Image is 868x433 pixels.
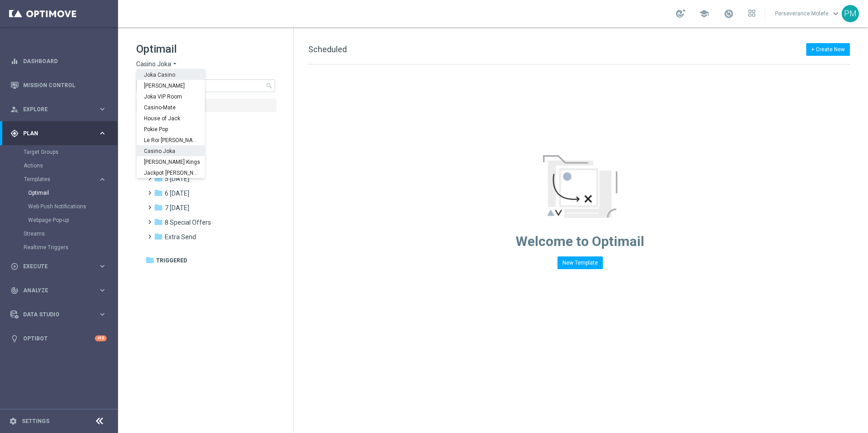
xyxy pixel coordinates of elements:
[10,263,107,270] button: play_circle_outline Execute keyboard_arrow_right
[516,233,644,249] span: Welcome to Optimail
[10,49,107,73] div: Dashboard
[145,256,154,265] i: folder
[10,326,107,350] div: Optibot
[10,129,98,138] div: Plan
[98,262,107,271] i: keyboard_arrow_right
[10,106,107,113] button: person_search Explore keyboard_arrow_right
[24,177,98,182] div: Templates
[10,286,98,295] div: Analyze
[22,418,49,424] a: Settings
[136,60,171,69] span: Casino Joka
[98,175,107,184] i: keyboard_arrow_right
[23,49,107,73] a: Dashboard
[24,176,107,183] button: Templates keyboard_arrow_right
[24,177,89,182] span: Templates
[543,155,617,218] img: emptyStateManageTemplates.jpg
[136,42,275,56] h1: Optimail
[10,130,107,137] button: gps_fixed Plan keyboard_arrow_right
[24,230,94,237] a: Streams
[10,262,98,271] div: Execute
[95,335,107,341] div: +10
[24,244,94,251] a: Realtime Triggers
[23,73,107,97] a: Mission Control
[10,310,98,319] div: Data Studio
[10,73,107,97] div: Mission Control
[28,189,94,197] a: Optimail
[24,145,117,159] div: Target Groups
[806,43,850,56] button: + Create New
[171,60,178,69] i: arrow_drop_down
[9,417,17,425] i: settings
[165,218,211,226] span: 8 Special Offers
[98,310,107,319] i: keyboard_arrow_right
[28,186,117,200] div: Optimail
[154,217,163,226] i: folder
[10,287,107,294] button: track_changes Analyze keyboard_arrow_right
[23,312,98,317] span: Data Studio
[98,286,107,295] i: keyboard_arrow_right
[24,159,117,172] div: Actions
[10,311,107,318] button: Data Studio keyboard_arrow_right
[28,216,94,224] a: Webpage Pop-up
[23,326,95,350] a: Optibot
[266,82,273,89] span: search
[24,172,117,227] div: Templates
[154,188,163,197] i: folder
[23,288,98,293] span: Analyze
[10,262,19,271] i: play_circle_outline
[10,129,19,138] i: gps_fixed
[308,44,347,54] span: Scheduled
[842,5,859,22] div: PM
[165,189,189,197] span: 6 Sunday
[28,200,117,213] div: Web Push Notifications
[154,203,163,212] i: folder
[136,79,275,92] input: Search Template
[10,58,107,65] button: equalizer Dashboard
[24,162,94,169] a: Actions
[10,286,19,295] i: track_changes
[10,335,19,343] i: lightbulb
[831,9,841,19] span: keyboard_arrow_down
[28,213,117,227] div: Webpage Pop-up
[98,105,107,113] i: keyboard_arrow_right
[10,105,19,113] i: person_search
[557,256,603,269] button: New Template
[24,241,117,254] div: Realtime Triggers
[23,264,98,269] span: Execute
[10,57,19,65] i: equalizer
[23,107,98,112] span: Explore
[154,174,163,183] i: folder
[699,9,709,19] span: school
[154,232,163,241] i: folder
[28,203,94,210] a: Web Push Notifications
[165,204,189,212] span: 7 Monday
[24,148,94,156] a: Target Groups
[10,82,107,89] button: Mission Control
[24,227,117,241] div: Streams
[136,60,178,69] button: Casino Joka arrow_drop_down
[10,105,98,113] div: Explore
[165,233,196,241] span: Extra Send
[156,256,187,265] span: Triggered
[774,7,842,20] a: Perseverance Molefekeyboard_arrow_down
[98,129,107,138] i: keyboard_arrow_right
[137,69,205,178] ng-dropdown-panel: Options list
[23,131,98,136] span: Plan
[165,175,189,183] span: 5 Saturday
[10,335,107,342] button: lightbulb Optibot +10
